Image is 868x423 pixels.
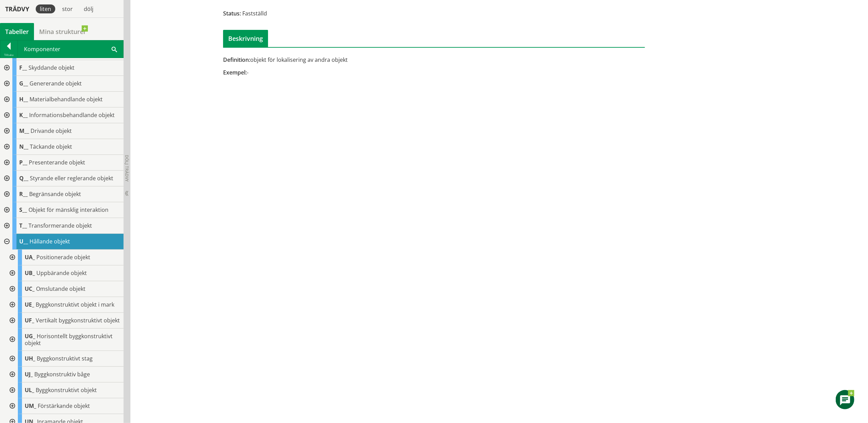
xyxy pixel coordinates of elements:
[1,5,33,13] div: Trädvy
[38,402,90,410] span: Förstärkande objekt
[36,301,114,308] span: Byggkonstruktivt objekt i mark
[36,253,90,261] span: Positionerade objekt
[223,30,268,47] div: Beskrivning
[19,238,28,245] span: U__
[25,253,35,261] span: UA_
[242,10,267,17] span: Fastställd
[25,269,35,277] span: UB_
[25,332,35,340] span: UG_
[5,367,124,382] div: Gå till informationssidan för CoClass Studio
[19,80,28,87] span: G__
[5,250,124,265] div: Gå till informationssidan för CoClass Studio
[37,355,93,362] span: Byggkonstruktivt stag
[25,386,34,394] span: UL_
[25,355,35,362] span: UH_
[19,206,27,214] span: S__
[5,398,124,414] div: Gå till informationssidan för CoClass Studio
[30,143,72,150] span: Täckande objekt
[5,297,124,313] div: Gå till informationssidan för CoClass Studio
[58,4,77,13] div: stor
[25,402,36,410] span: UM_
[29,159,85,166] span: Presenterande objekt
[19,111,28,119] span: K__
[223,56,501,64] div: objekt för lokalisering av andra objekt
[19,127,29,135] span: M__
[5,281,124,297] div: Gå till informationssidan för CoClass Studio
[19,95,28,103] span: H__
[223,69,247,76] span: Exempel:
[223,10,241,17] span: Status:
[31,127,72,135] span: Drivande objekt
[223,69,501,76] div: -
[19,64,27,71] span: F__
[25,301,34,308] span: UE_
[0,52,18,58] div: Tillbaka
[36,317,120,324] span: Vertikalt byggkonstruktivt objekt
[36,4,55,13] div: liten
[5,313,124,329] div: Gå till informationssidan för CoClass Studio
[25,370,33,378] span: UJ_
[25,332,113,347] span: Horisontellt byggkonstruktivt objekt
[29,111,115,119] span: Informationsbehandlande objekt
[29,190,81,198] span: Begränsande objekt
[5,382,124,398] div: Gå till informationssidan för CoClass Studio
[36,285,85,293] span: Omslutande objekt
[34,370,90,378] span: Byggkonstruktiv båge
[30,80,82,87] span: Genererande objekt
[124,155,130,182] span: Dölj trädvy
[19,143,28,150] span: N__
[28,222,92,229] span: Transformerande objekt
[19,190,28,198] span: R__
[36,386,97,394] span: Byggkonstruktivt objekt
[28,64,74,71] span: Skyddande objekt
[80,4,97,13] div: dölj
[19,159,27,166] span: P__
[5,265,124,281] div: Gå till informationssidan för CoClass Studio
[34,23,91,40] a: Mina strukturer
[18,41,123,58] div: Komponenter
[5,351,124,367] div: Gå till informationssidan för CoClass Studio
[30,174,113,182] span: Styrande eller reglerande objekt
[112,45,117,53] span: Sök i tabellen
[30,95,103,103] span: Materialbehandlande objekt
[25,285,35,293] span: UC_
[223,56,250,64] span: Definition:
[19,222,27,229] span: T__
[19,174,28,182] span: Q__
[25,317,34,324] span: UF_
[30,238,70,245] span: Hållande objekt
[5,329,124,351] div: Gå till informationssidan för CoClass Studio
[28,206,108,214] span: Objekt för mänsklig interaktion
[36,269,87,277] span: Uppbärande objekt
